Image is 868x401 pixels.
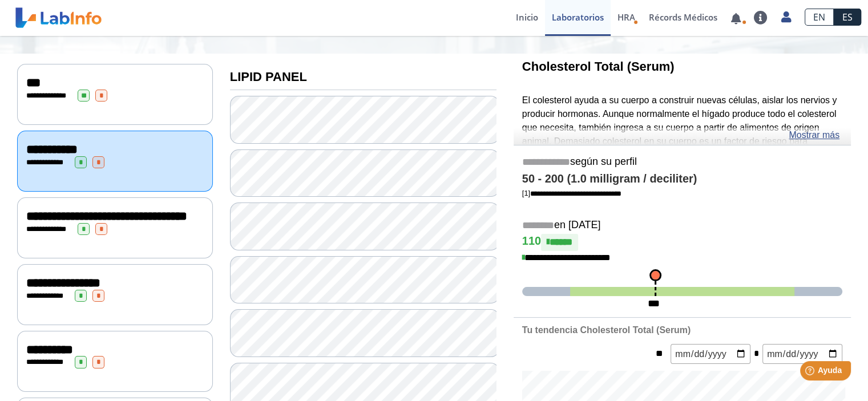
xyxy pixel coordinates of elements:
[522,189,621,197] a: [1]
[762,344,842,364] input: mm/dd/yyyy
[522,219,842,232] h5: en [DATE]
[671,344,750,364] input: mm/dd/yyyy
[805,9,834,26] a: EN
[230,70,307,84] b: LIPID PANEL
[522,172,842,186] h4: 50 - 200 (1.0 milligram / deciliter)
[522,234,842,251] h4: 110
[522,94,842,216] p: El colesterol ayuda a su cuerpo a construir nuevas células, aislar los nervios y producir hormona...
[522,156,842,169] h5: según su perfil
[766,357,855,388] iframe: Help widget launcher
[522,59,675,74] b: Cholesterol Total (Serum)
[834,9,861,26] a: ES
[617,11,635,23] span: HRA
[789,128,839,142] a: Mostrar más
[522,325,691,335] b: Tu tendencia Cholesterol Total (Serum)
